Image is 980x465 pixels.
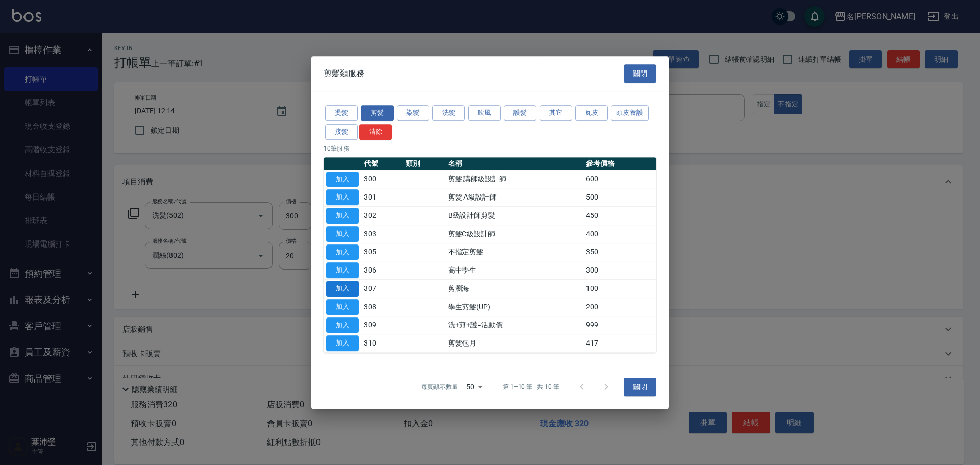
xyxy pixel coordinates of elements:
[361,334,403,353] td: 310
[446,298,583,316] td: 學生剪髮(UP)
[326,281,359,297] button: 加入
[326,299,359,315] button: 加入
[324,68,364,79] span: 剪髮類服務
[359,124,392,140] button: 清除
[468,105,501,121] button: 吹風
[326,262,359,278] button: 加入
[503,382,559,391] p: 第 1–10 筆 共 10 筆
[325,105,358,121] button: 燙髮
[583,316,656,334] td: 999
[361,316,403,334] td: 309
[432,105,465,121] button: 洗髮
[361,261,403,280] td: 306
[326,335,359,351] button: 加入
[583,225,656,243] td: 400
[397,105,429,121] button: 染髮
[624,378,656,397] button: 關閉
[446,157,583,170] th: 名稱
[583,170,656,188] td: 600
[446,261,583,280] td: 高中學生
[446,316,583,334] td: 洗+剪+護=活動價
[583,334,656,353] td: 417
[361,157,403,170] th: 代號
[583,298,656,316] td: 200
[583,188,656,207] td: 500
[583,280,656,298] td: 100
[326,226,359,242] button: 加入
[421,382,458,391] p: 每頁顯示數量
[361,243,403,261] td: 305
[446,334,583,353] td: 剪髮包月
[361,188,403,207] td: 301
[446,188,583,207] td: 剪髮 A級設計師
[575,105,608,121] button: 瓦皮
[446,225,583,243] td: 剪髮C級設計師
[324,144,656,153] p: 10 筆服務
[361,298,403,316] td: 308
[446,280,583,298] td: 剪瀏海
[540,105,572,121] button: 其它
[326,317,359,333] button: 加入
[325,124,358,140] button: 接髮
[446,170,583,188] td: 剪髮 講師級設計師
[504,105,536,121] button: 護髮
[583,157,656,170] th: 參考價格
[326,189,359,205] button: 加入
[361,170,403,188] td: 300
[361,207,403,225] td: 302
[583,261,656,280] td: 300
[446,207,583,225] td: B級設計師剪髮
[403,157,445,170] th: 類別
[611,105,649,121] button: 頭皮養護
[326,208,359,224] button: 加入
[326,172,359,187] button: 加入
[361,105,394,121] button: 剪髮
[583,207,656,225] td: 450
[361,280,403,298] td: 307
[583,243,656,261] td: 350
[446,243,583,261] td: 不指定剪髮
[361,225,403,243] td: 303
[326,244,359,260] button: 加入
[624,64,656,83] button: 關閉
[462,373,486,401] div: 50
